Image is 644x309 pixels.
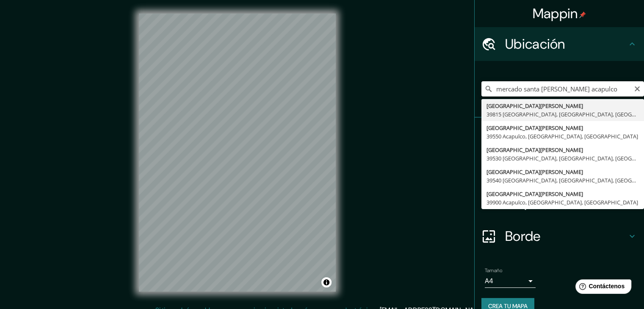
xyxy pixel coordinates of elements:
[486,132,638,140] font: 39550 Acapulco, [GEOGRAPHIC_DATA], [GEOGRAPHIC_DATA]
[485,267,502,274] font: Tamaño
[321,277,332,287] button: Activar o desactivar atribución
[486,102,583,110] font: [GEOGRAPHIC_DATA][PERSON_NAME]
[569,276,635,300] iframe: Lanzador de widgets de ayuda
[486,146,583,154] font: [GEOGRAPHIC_DATA][PERSON_NAME]
[475,185,644,219] div: Disposición
[485,274,536,288] div: A4
[486,199,638,206] font: 39900 Acapulco, [GEOGRAPHIC_DATA], [GEOGRAPHIC_DATA]
[486,168,583,176] font: [GEOGRAPHIC_DATA][PERSON_NAME]
[481,81,644,97] input: Elige tu ciudad o zona
[486,124,583,132] font: [GEOGRAPHIC_DATA][PERSON_NAME]
[485,276,493,285] font: A4
[579,11,586,18] img: pin-icon.png
[475,219,644,253] div: Borde
[505,35,565,53] font: Ubicación
[139,14,336,292] canvas: Mapa
[475,27,644,61] div: Ubicación
[475,152,644,185] div: Estilo
[475,118,644,152] div: Patas
[486,190,583,198] font: [GEOGRAPHIC_DATA][PERSON_NAME]
[634,84,641,92] button: Claro
[533,5,578,22] font: Mappin
[505,227,541,245] font: Borde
